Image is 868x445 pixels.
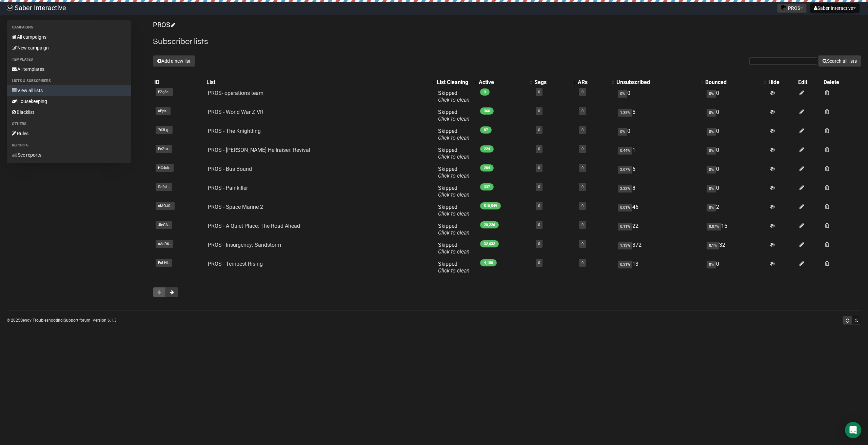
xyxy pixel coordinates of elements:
[435,78,477,87] th: List Cleaning: No sort applied, activate to apply an ascending sort
[438,128,470,141] span: Skipped
[533,78,576,87] th: Segs: No sort applied, activate to apply an ascending sort
[704,144,767,163] td: 0
[480,202,501,209] span: 518,549
[818,55,861,67] button: Search all lists
[156,107,171,115] span: uEyit..
[208,223,300,229] a: PROS - A Quiet Place: The Road Ahead
[33,318,63,323] a: Troubleshooting
[477,78,533,87] th: Active: No sort applied, activate to apply an ascending sort
[581,223,584,227] a: 0
[438,248,470,255] a: Click to clean
[581,261,584,265] a: 0
[822,78,861,87] th: Delete: No sort applied, sorting is disabled
[704,182,767,201] td: 0
[538,128,540,132] a: 0
[480,107,494,115] span: 366
[156,126,173,134] span: 763Lg..
[156,145,172,153] span: EcZtu..
[615,78,704,87] th: Unsubscribed: No sort applied, activate to apply an ascending sort
[7,32,131,42] a: All campaigns
[438,116,470,122] a: Click to clean
[576,78,615,87] th: ARs: No sort applied, activate to apply an ascending sort
[480,240,499,247] span: 32,632
[438,223,470,236] span: Skipped
[707,261,716,268] span: 0%
[206,79,429,86] div: List
[438,261,470,274] span: Skipped
[707,128,716,136] span: 0%
[7,23,131,32] li: Campaigns
[205,78,435,87] th: List: No sort applied, activate to apply an ascending sort
[156,88,173,96] span: EZg3a..
[208,185,248,191] a: PROS - Painkiller
[438,90,470,103] span: Skipped
[538,242,540,246] a: 0
[704,239,767,258] td: 32
[767,78,797,87] th: Hide: No sort applied, sorting is disabled
[704,125,767,144] td: 0
[7,85,131,96] a: View all lists
[208,261,263,267] a: PROS - Tempest Rising
[7,5,13,11] img: ec1bccd4d48495f5e7d53d9a520ba7e5
[538,185,540,189] a: 0
[437,79,471,86] div: List Cleaning
[810,3,860,13] button: Saber Interactive
[156,202,175,210] span: cMOJ0..
[438,154,470,160] a: Click to clean
[538,90,540,94] a: 0
[768,79,795,86] div: Hide
[581,147,584,151] a: 0
[581,90,584,94] a: 0
[480,88,490,96] span: 3
[480,164,494,171] span: 284
[438,173,470,179] a: Click to clean
[208,147,310,153] a: PROS - [PERSON_NAME] Hellraiser: Revival
[153,55,195,67] button: Add a new list
[208,166,252,172] a: PROS - Bus Bound
[7,56,131,64] li: Templates
[618,204,632,211] span: 0.01%
[208,242,281,248] a: PROS - Insurgency: Sandstorm
[581,128,584,132] a: 0
[156,259,172,267] span: EuLHi..
[480,183,494,190] span: 337
[707,185,716,193] span: 0%
[618,261,632,268] span: 0.31%
[616,79,697,86] div: Unsubscribed
[7,128,131,139] a: Rules
[480,259,497,266] span: 4,180
[618,109,632,117] span: 1.35%
[615,106,704,125] td: 5
[538,223,540,227] a: 0
[704,87,767,106] td: 0
[156,183,172,191] span: ScfsL..
[797,78,822,87] th: Edit: No sort applied, sorting is disabled
[704,106,767,125] td: 0
[7,77,131,85] li: Lists & subscribers
[615,220,704,239] td: 22
[438,204,470,217] span: Skipped
[707,166,716,174] span: 0%
[704,201,767,220] td: 2
[618,128,627,136] span: 0%
[438,97,470,103] a: Click to clean
[153,78,205,87] th: ID: No sort applied, sorting is disabled
[704,258,767,277] td: 0
[20,318,32,323] a: Sendy
[438,191,470,198] a: Click to clean
[781,5,786,11] img: favicons
[618,223,632,230] span: 0.11%
[538,109,540,113] a: 0
[538,166,540,170] a: 0
[615,163,704,182] td: 6
[615,258,704,277] td: 13
[704,163,767,182] td: 0
[615,239,704,258] td: 372
[538,147,540,151] a: 0
[7,42,131,53] a: New campaign
[704,220,767,239] td: 15
[845,422,861,438] div: Open Intercom Messenger
[707,147,716,155] span: 0%
[705,79,760,86] div: Bounced
[208,90,263,96] a: PROS- operations team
